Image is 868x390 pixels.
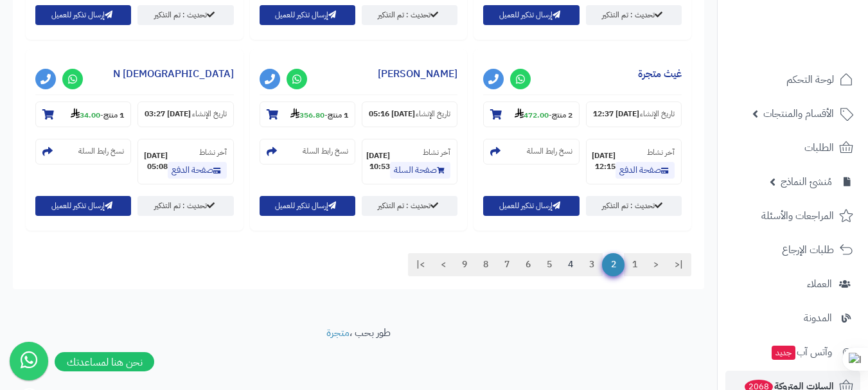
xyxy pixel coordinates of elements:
[432,253,454,276] a: >
[362,196,457,216] a: تحديث : تم التذكير
[725,337,860,368] a: وآتس آبجديد
[527,146,572,157] small: نسخ رابط السلة
[624,253,646,276] a: 1
[290,109,324,121] strong: 356.80
[586,5,682,25] a: تحديث : تم التذكير
[781,173,832,191] span: مُنشئ النماذج
[137,5,233,25] a: تحديث : تم التذكير
[369,109,415,120] strong: [DATE] 05:16
[192,109,227,120] small: تاريخ الإنشاء
[260,139,355,164] section: نسخ رابط السلة
[303,146,348,157] small: نسخ رابط السلة
[423,146,450,158] small: آخر نشاط
[725,235,860,265] a: طلبات الإرجاع
[378,66,457,82] a: [PERSON_NAME]
[517,253,539,276] a: 6
[616,162,675,179] a: صفحة الدفع
[782,241,834,259] span: طلبات الإرجاع
[560,253,581,276] a: 4
[647,146,675,158] small: آخر نشاط
[804,309,832,327] span: المدونة
[328,109,348,121] strong: 1 منتج
[496,253,518,276] a: 7
[725,200,860,231] a: المراجعات والأسئلة
[35,5,131,25] button: إرسال تذكير للعميل
[586,196,682,216] a: تحديث : تم التذكير
[770,343,832,361] span: وآتس آب
[552,109,572,121] strong: 2 منتج
[538,253,560,276] a: 5
[640,109,675,120] small: تاريخ الإنشاء
[390,162,450,179] a: صفحة السلة
[515,109,549,121] strong: 472.00
[362,5,457,25] a: تحديث : تم التذكير
[416,109,450,120] small: تاريخ الإنشاء
[725,64,860,95] a: لوحة التحكم
[645,253,667,276] a: <
[408,253,433,276] a: >|
[725,303,860,333] a: المدونة
[454,253,475,276] a: 9
[260,5,355,25] button: إرسال تذكير للعميل
[638,66,682,82] a: غيث متجرة
[786,71,834,89] span: لوحة التحكم
[807,275,832,293] span: العملاء
[199,146,227,158] small: آخر نشاط
[483,5,579,25] button: إرسال تذكير للعميل
[763,105,834,123] span: الأقسام والمنتجات
[515,108,572,121] small: -
[260,102,355,127] section: 1 منتج-356.80
[35,196,131,216] button: إرسال تذكير للعميل
[326,325,350,341] a: متجرة
[366,150,390,172] strong: [DATE] 10:53
[483,102,579,127] section: 2 منتج-472.00
[71,109,100,121] strong: 34.00
[666,253,691,276] a: |<
[593,109,639,120] strong: [DATE] 12:37
[483,139,579,164] section: نسخ رابط السلة
[145,109,191,120] strong: [DATE] 03:27
[761,207,834,225] span: المراجعات والأسئلة
[260,196,355,216] button: إرسال تذكير للعميل
[483,196,579,216] button: إرسال تذكير للعميل
[592,150,616,172] strong: [DATE] 12:15
[475,253,497,276] a: 8
[144,150,168,172] strong: [DATE] 05:08
[113,66,234,82] a: N [DEMOGRAPHIC_DATA]
[772,346,795,360] span: جديد
[581,253,603,276] a: 3
[168,162,227,179] a: صفحة الدفع
[725,269,860,299] a: العملاء
[71,108,124,121] small: -
[35,102,131,127] section: 1 منتج-34.00
[103,109,124,121] strong: 1 منتج
[35,139,131,164] section: نسخ رابط السلة
[804,139,834,157] span: الطلبات
[602,253,624,276] span: 2
[290,108,348,121] small: -
[137,196,233,216] a: تحديث : تم التذكير
[78,146,124,157] small: نسخ رابط السلة
[725,132,860,163] a: الطلبات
